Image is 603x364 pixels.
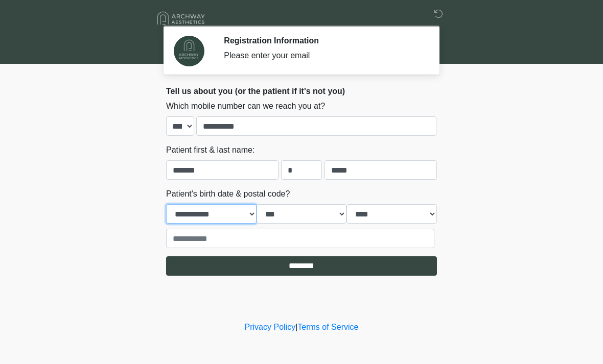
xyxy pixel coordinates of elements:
[174,36,204,66] img: Agent Avatar
[166,188,290,200] label: Patient's birth date & postal code?
[245,323,296,331] a: Privacy Policy
[166,86,437,96] h2: Tell us about you (or the patient if it's not you)
[166,100,325,112] label: Which mobile number can we reach you at?
[297,323,358,331] a: Terms of Service
[295,323,297,331] a: |
[224,36,422,45] h2: Registration Information
[156,8,207,29] img: Archway Aesthetics Logo
[166,144,254,156] label: Patient first & last name:
[224,50,422,62] div: Please enter your email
